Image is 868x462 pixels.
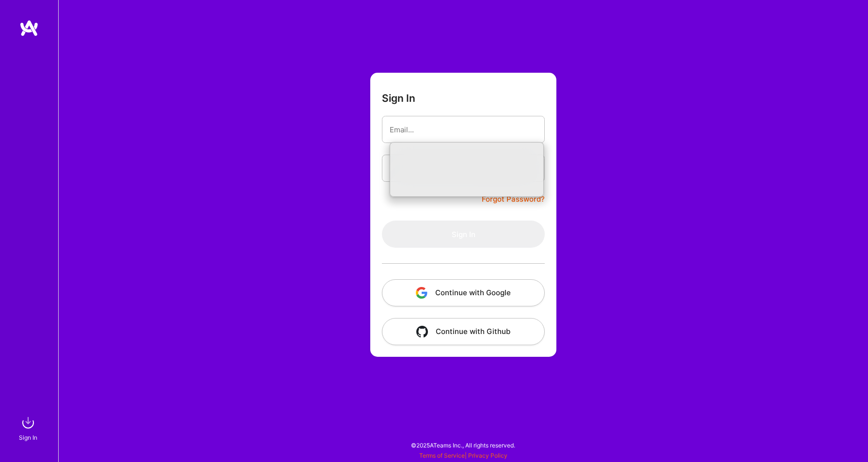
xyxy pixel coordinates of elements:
[19,432,37,443] div: Sign In
[382,318,545,345] button: Continue with Github
[468,452,507,459] a: Privacy Policy
[382,279,545,306] button: Continue with Google
[416,287,427,299] img: icon
[19,19,39,37] img: logo
[382,92,415,104] h3: Sign In
[390,117,537,142] input: Email...
[58,433,868,457] div: © 2025 ATeams Inc., All rights reserved.
[419,452,507,459] span: |
[382,221,545,248] button: Sign In
[20,413,38,443] a: sign inSign In
[419,452,465,459] a: Terms of Service
[416,326,428,337] img: icon
[482,193,545,205] a: Forgot Password?
[18,413,38,432] img: sign in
